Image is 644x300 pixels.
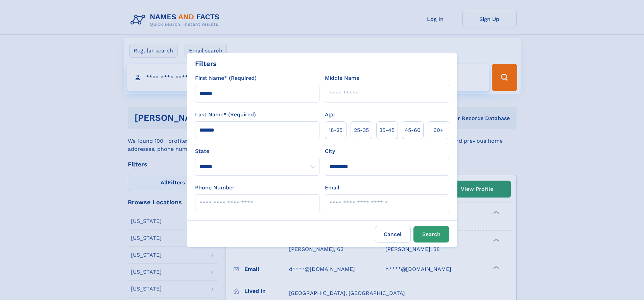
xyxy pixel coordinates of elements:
label: Age [325,111,335,119]
label: First Name* (Required) [195,74,257,82]
label: Email [325,184,339,192]
div: Filters [195,59,217,69]
span: 35‑45 [379,126,395,134]
span: 60+ [433,126,444,134]
label: Last Name* (Required) [195,111,256,119]
span: 25‑35 [354,126,369,134]
span: 45‑60 [405,126,421,134]
label: State [195,147,319,155]
label: Cancel [375,226,411,243]
label: City [325,147,335,155]
label: Middle Name [325,74,359,82]
span: 18‑25 [329,126,342,134]
label: Phone Number [195,184,235,192]
button: Search [413,226,449,243]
